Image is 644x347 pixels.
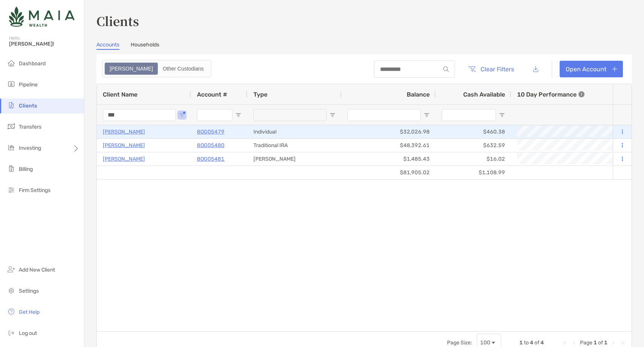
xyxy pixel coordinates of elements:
[7,328,16,337] img: logout icon
[7,185,16,194] img: firm-settings icon
[19,145,41,151] span: Investing
[103,109,176,121] input: Client Name Filter Input
[436,152,511,166] div: $16.02
[604,339,607,346] span: 1
[443,66,449,72] img: input icon
[342,125,436,138] div: $32,026.98
[7,122,16,131] img: transfers icon
[7,143,16,152] img: investing icon
[480,339,490,346] div: 100
[19,103,37,109] span: Clients
[235,112,241,118] button: Open Filter Menu
[424,112,430,118] button: Open Filter Menu
[179,112,185,118] button: Open Filter Menu
[530,339,533,346] span: 4
[462,61,520,77] button: Clear Filters
[103,127,145,137] a: [PERSON_NAME]
[436,139,511,152] div: $632.59
[610,340,617,346] div: Next Page
[19,124,41,130] span: Transfers
[19,309,40,315] span: Get Help
[342,166,436,179] div: $81,905.02
[436,125,511,138] div: $460.38
[247,139,342,152] div: Traditional IRA
[19,267,55,273] span: Add New Client
[447,339,472,346] div: Page Size:
[571,340,577,346] div: Previous Page
[463,91,505,98] span: Cash Available
[247,125,342,138] div: Individual
[253,91,267,98] span: Type
[519,339,523,346] span: 1
[560,61,623,77] a: Open Account
[19,187,50,193] span: Firm Settings
[19,288,39,294] span: Settings
[197,154,224,164] a: 8OG05481
[407,91,430,98] span: Balance
[19,330,37,336] span: Log out
[7,58,16,68] img: dashboard icon
[342,152,436,166] div: $1,485.43
[342,139,436,152] div: $48,392.61
[534,339,539,346] span: of
[96,41,119,50] a: Accounts
[96,12,632,29] h3: Clients
[7,265,16,274] img: add_new_client icon
[197,141,224,150] a: 8OG05480
[330,112,336,118] button: Open Filter Menu
[348,109,421,121] input: Balance Filter Input
[19,166,33,172] span: Billing
[7,307,16,316] img: get-help icon
[105,63,157,74] div: Zoe
[19,81,38,88] span: Pipeline
[7,286,16,295] img: settings icon
[9,41,79,47] span: [PERSON_NAME]!
[594,339,597,346] span: 1
[524,339,529,346] span: to
[598,339,603,346] span: of
[197,109,232,121] input: Account # Filter Input
[7,101,16,110] img: clients icon
[580,339,592,346] span: Page
[7,80,16,89] img: pipeline icon
[103,91,137,98] span: Client Name
[620,340,626,346] div: Last Page
[197,127,224,137] a: 8OG05479
[103,154,145,164] a: [PERSON_NAME]
[159,63,208,74] div: Other Custodians
[247,152,342,166] div: [PERSON_NAME]
[102,60,211,77] div: segmented control
[7,164,16,173] img: billing icon
[9,3,75,30] img: Zoe Logo
[562,340,568,346] div: First Page
[436,166,511,179] div: $1,108.99
[103,141,145,150] a: [PERSON_NAME]
[517,84,584,104] div: 10 Day Performance
[19,60,46,67] span: Dashboard
[540,339,544,346] span: 4
[442,109,496,121] input: Cash Available Filter Input
[131,41,159,50] a: Households
[197,91,227,98] span: Account #
[499,112,505,118] button: Open Filter Menu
